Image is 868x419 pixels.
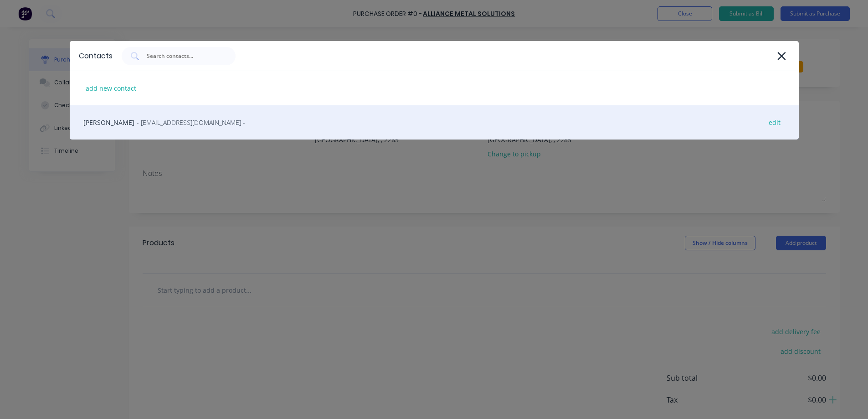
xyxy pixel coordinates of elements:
div: [PERSON_NAME] [70,105,799,140]
input: Search contacts... [146,52,221,61]
div: add new contact [81,81,141,95]
div: Contacts [79,51,113,62]
span: - [EMAIL_ADDRESS][DOMAIN_NAME] - [137,118,245,127]
div: edit [764,115,785,129]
